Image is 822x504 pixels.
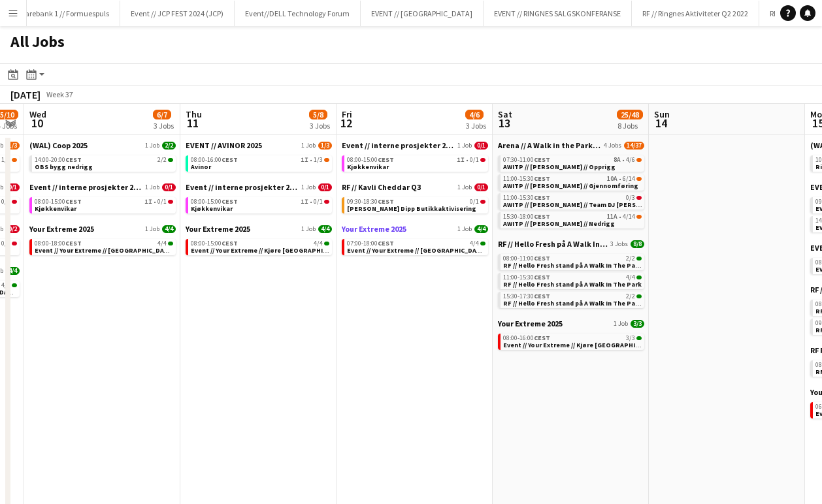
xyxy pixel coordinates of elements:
[168,158,173,162] span: 2/2
[191,198,329,205] div: •
[342,182,488,192] a: RF // Kavli Cheddar Q31 Job0/1
[610,240,628,248] span: 3 Jobs
[6,142,20,150] span: 1/3
[503,334,642,349] a: 08:00-16:00CEST3/3Event // Your Extreme // Kjøre [GEOGRAPHIC_DATA]-[GEOGRAPHIC_DATA]
[29,140,176,182] div: (WAL) Coop 20251 Job2/214:00-20:00CEST2/2OBS bygg nedrigg
[636,336,642,340] span: 3/3
[498,239,644,249] a: RF // Hello Fresh på A Walk In The Park3 Jobs8/8
[186,108,202,120] span: Thu
[186,182,299,192] span: Event // interne prosjekter 2025
[503,155,642,170] a: 07:30-11:00CEST8A•4/6AWITP // [PERSON_NAME] // Opprigg
[35,155,173,170] a: 14:00-20:00CEST2/2OBS bygg nedrigg
[6,267,20,275] span: 4/4
[617,121,642,131] div: 8 Jobs
[347,239,485,254] a: 07:00-18:00CEST4/4Event // Your Extreme // [GEOGRAPHIC_DATA]
[12,158,17,162] span: 1/3
[604,142,621,150] span: 4 Jobs
[65,155,82,164] span: CEST
[503,195,550,201] span: 11:00-15:30
[636,177,642,181] span: 6/14
[186,224,332,258] div: Your Extreme 20251 Job4/408:00-15:00CEST4/4Event // Your Extreme // Kjøre [GEOGRAPHIC_DATA]-[GEOG...
[342,224,488,258] div: Your Extreme 20251 Job4/407:00-18:00CEST4/4Event // Your Extreme // [GEOGRAPHIC_DATA]
[347,204,476,213] span: Kavli Cheddar Dipp Butikkaktivisering
[498,239,608,249] span: RF // Hello Fresh på A Walk In The Park
[318,225,332,233] span: 4/4
[503,157,550,163] span: 07:30-11:00
[498,319,644,353] div: Your Extreme 20251 Job3/308:00-16:00CEST3/3Event // Your Extreme // Kjøre [GEOGRAPHIC_DATA]-[GEOG...
[347,198,394,205] span: 09:30-18:30
[35,198,173,205] div: •
[378,239,394,247] span: CEST
[191,204,233,213] span: Kjøkkenvikar
[457,225,472,233] span: 1 Job
[310,121,330,131] div: 3 Jobs
[29,140,176,150] a: (WAL) Coop 20251 Job2/2
[186,140,332,150] a: EVENT // AVINOR 20251 Job1/3
[498,108,512,120] span: Sat
[534,174,550,183] span: CEST
[154,121,174,131] div: 3 Jobs
[12,283,17,287] span: 4/4
[35,204,76,213] span: Kjøkkenvikar
[498,140,644,239] div: Arena // A Walk in the Park 20254 Jobs14/3707:30-11:00CEST8A•4/6AWITP // [PERSON_NAME] // Opprigg...
[503,254,642,269] a: 08:00-11:00CEST2/2RF // Hello Fresh stand på A Walk In The Park / Opprigg
[191,157,238,163] span: 08:00-16:00
[6,183,20,191] span: 0/1
[342,140,488,182] div: Event // interne prosjekter 20251 Job0/108:00-15:00CEST1I•0/1Kjøkkenvikar
[503,274,550,281] span: 11:00-15:30
[35,197,173,212] a: 08:00-15:00CEST1I•0/1Kjøkkenvikar
[503,219,615,228] span: AWITP // Jessheim // Nedrigg
[157,157,167,163] span: 2/2
[480,242,485,245] span: 4/4
[1,282,10,289] span: 4/4
[503,335,550,341] span: 08:00-16:00
[301,183,316,191] span: 1 Job
[378,197,394,206] span: CEST
[498,140,644,150] a: Arena // A Walk in the Park 20254 Jobs14/37
[1,198,10,205] span: 0/1
[153,110,171,119] span: 6/7
[184,116,202,131] span: 11
[503,200,668,209] span: AWITP // Jessheim // Team DJ Walkie
[503,157,642,163] div: •
[623,176,635,182] span: 6/14
[503,255,550,262] span: 08:00-11:00
[162,183,176,191] span: 0/1
[186,140,262,150] span: EVENT // AVINOR 2025
[222,197,238,206] span: CEST
[162,225,176,233] span: 4/4
[632,1,759,26] button: RF // Ringnes Aktiviteter Q2 2022
[342,108,352,120] span: Fri
[314,240,323,247] span: 4/4
[6,225,20,233] span: 0/2
[636,196,642,200] span: 0/3
[496,116,512,131] span: 13
[534,334,550,342] span: CEST
[636,215,642,219] span: 4/14
[191,197,329,212] a: 08:00-15:00CEST1I•0/1Kjøkkenvikar
[503,293,550,300] span: 15:30-17:30
[157,198,167,205] span: 0/1
[35,198,82,205] span: 08:00-15:00
[29,182,176,192] a: Event // interne prosjekter 20251 Job0/1
[503,292,642,307] a: 15:30-17:30CEST2/2RF // Hello Fresh stand på A Walk In The Park / Nedrigg
[498,319,644,328] a: Your Extreme 20251 Job3/3
[29,182,142,192] span: Event // interne prosjekter 2025
[654,108,670,120] span: Sun
[636,257,642,260] span: 2/2
[35,163,93,171] span: OBS bygg nedrigg
[498,239,644,319] div: RF // Hello Fresh på A Walk In The Park3 Jobs8/808:00-11:00CEST2/2RF // Hello Fresh stand på A Wa...
[65,197,82,206] span: CEST
[340,116,352,131] span: 12
[503,213,642,220] div: •
[222,155,238,164] span: CEST
[235,1,361,26] button: Event//DELL Technology Forum
[623,213,635,220] span: 4/14
[7,1,120,26] button: Sparebank 1 // Formuespuls
[1,240,10,247] span: 0/2
[534,155,550,164] span: CEST
[631,240,644,248] span: 8/8
[503,163,616,171] span: AWITP // Jessheim // Opprigg
[503,193,642,208] a: 11:00-15:30CEST0/3AWITP // [PERSON_NAME] // Team DJ [PERSON_NAME]
[347,157,394,163] span: 08:00-15:00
